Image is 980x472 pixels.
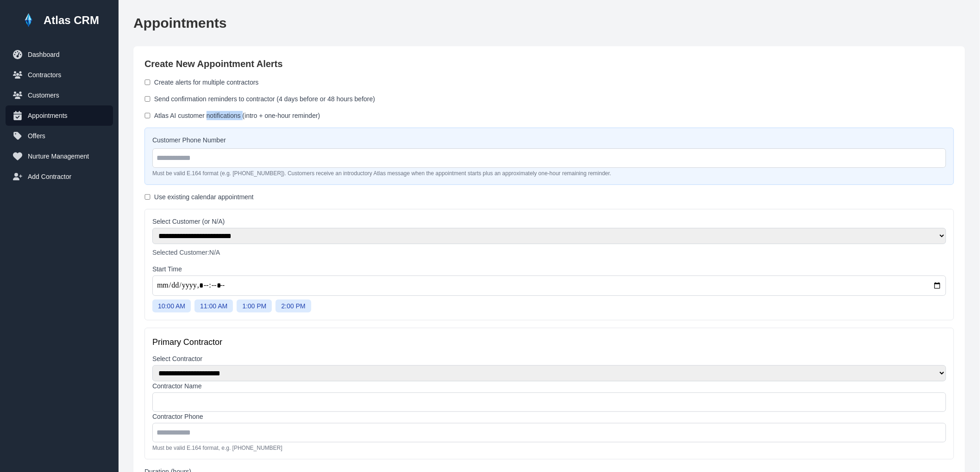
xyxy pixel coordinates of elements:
button: 2:00 PM [276,300,311,313]
button: Add Contractor [6,166,113,187]
button: 1:00 PM [237,300,272,313]
button: Dashboard [6,44,113,65]
label: Start Time [152,264,946,274]
button: Contractors [6,65,113,85]
label: Select Customer (or N/A) [152,217,946,226]
button: Customers [6,85,113,105]
label: Use existing calendar appointment [154,192,254,202]
img: Atlas Logo [19,11,38,30]
button: Nurture Management [6,146,113,166]
label: Contractor Phone [152,412,946,421]
span: N/A [209,249,220,256]
h2: Appointments [133,15,965,31]
button: Appointments [6,105,113,126]
label: Atlas AI customer notifications (intro + one-hour reminder) [154,111,320,120]
label: Send confirmation reminders to contractor (4 days before or 48 hours before) [154,94,375,104]
h3: Primary Contractor [152,336,946,349]
p: Must be valid E.164 format, e.g. [PHONE_NUMBER] [152,444,946,452]
button: Offers [6,126,113,146]
label: Customer Phone Number [152,135,946,145]
h1: Atlas CRM [44,13,99,28]
button: 11:00 AM [195,300,233,313]
button: 10:00 AM [152,300,191,313]
p: Selected Customer: [152,248,946,257]
p: Must be valid E.164 format (e.g. [PHONE_NUMBER]). Customers receive an introductory Atlas message... [152,170,946,177]
h2: Create New Appointment Alerts [144,57,954,70]
label: Select Contractor [152,354,946,363]
label: Contractor Name [152,381,946,391]
label: Create alerts for multiple contractors [154,78,259,87]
